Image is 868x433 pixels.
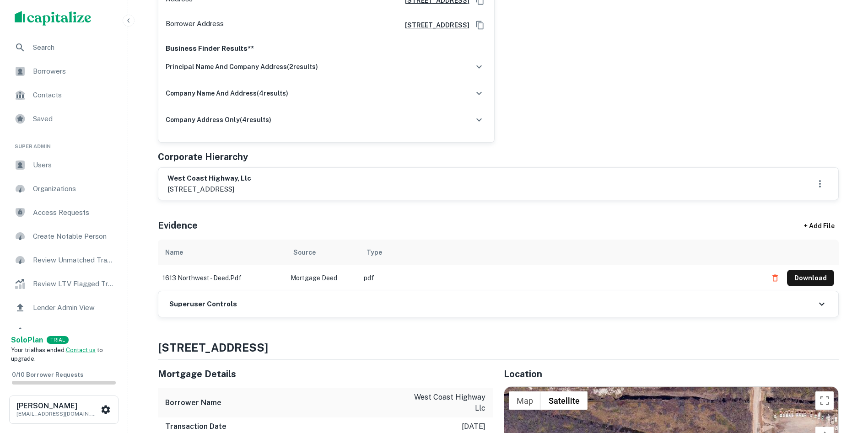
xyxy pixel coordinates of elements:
p: [STREET_ADDRESS] [167,184,251,195]
a: Borrowers [7,60,120,82]
a: Contacts [7,84,120,106]
a: Review Unmatched Transactions [7,249,120,271]
h6: company address only ( 4 results) [166,115,271,125]
button: Toggle fullscreen view [815,391,834,410]
img: capitalize-logo.png [15,11,92,26]
li: Super Admin [7,132,120,154]
span: Review LTV Flagged Transactions [33,278,115,289]
p: [DATE] [462,421,485,432]
a: [STREET_ADDRESS] [398,20,469,30]
span: Access Requests [33,207,115,218]
a: Contact us [66,347,96,353]
h6: Transaction Date [165,421,226,432]
div: Type [367,247,382,258]
button: [PERSON_NAME][EMAIL_ADDRESS][DOMAIN_NAME] [9,396,119,424]
p: Business Finder Results** [166,43,487,54]
h6: Superuser Controls [169,299,237,310]
h6: company name and address ( 4 results) [166,88,288,98]
h6: principal name and company address ( 2 results) [166,62,318,72]
p: Borrower Address [166,18,224,32]
h4: [STREET_ADDRESS] [158,339,839,356]
strong: Solo Plan [11,336,43,344]
a: Review LTV Flagged Transactions [7,273,120,295]
p: west coast highway llc [403,392,485,414]
div: Source [293,247,316,258]
div: scrollable content [158,240,839,291]
td: 1613 northwest - deed.pdf [158,265,286,291]
p: [EMAIL_ADDRESS][DOMAIN_NAME] [16,410,99,418]
span: Borrower Info Requests [33,326,115,337]
a: Lender Admin View [7,297,120,319]
td: pdf [359,265,762,291]
iframe: Chat Widget [822,360,868,404]
div: Name [165,247,183,258]
div: TRIAL [47,336,69,344]
button: Download [787,270,834,286]
span: Borrowers [33,66,115,77]
a: Access Requests [7,202,120,224]
button: Copy Address [473,18,487,32]
h5: Corporate Hierarchy [158,150,248,164]
a: Users [7,154,120,176]
span: Contacts [33,90,115,101]
span: Lender Admin View [33,302,115,313]
span: Search [33,42,115,53]
td: Mortgage Deed [286,265,359,291]
span: Your trial has ended. to upgrade. [11,347,103,363]
span: Saved [33,113,115,124]
a: Create Notable Person [7,225,120,247]
span: Users [33,160,115,171]
h5: Location [504,367,839,381]
a: Organizations [7,178,120,200]
th: Name [158,240,286,265]
a: Borrower Info Requests [7,321,120,342]
th: Source [286,240,359,265]
a: Search [7,37,120,59]
span: Create Notable Person [33,231,115,242]
button: Show street map [509,391,541,410]
h6: west coast highway, llc [167,173,251,184]
h6: Borrower Name [165,397,221,408]
a: Saved [7,108,120,130]
h5: Evidence [158,219,198,232]
span: Review Unmatched Transactions [33,255,115,266]
th: Type [359,240,762,265]
h6: [PERSON_NAME] [16,402,99,410]
div: + Add File [787,218,852,234]
a: SoloPlan [11,335,43,346]
span: 0 / 10 Borrower Requests [12,371,83,378]
button: Show satellite imagery [541,391,588,410]
span: Organizations [33,183,115,194]
button: Delete file [767,271,783,285]
h5: Mortgage Details [158,367,493,381]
